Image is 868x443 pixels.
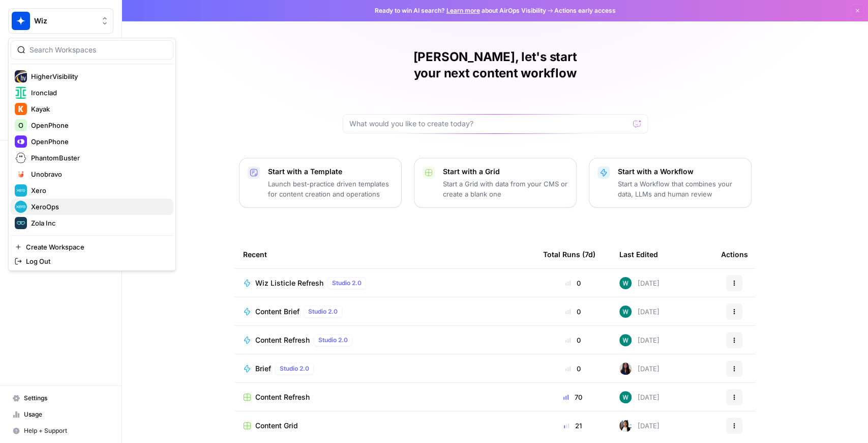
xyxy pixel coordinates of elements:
div: Last Edited [619,240,658,268]
a: Learn more [446,7,480,14]
img: Wiz Logo [12,12,30,30]
span: Content Brief [255,307,300,317]
img: vaiar9hhcrg879pubqop5lsxqhgw [619,334,632,346]
span: Unobravo [31,169,165,179]
p: Start with a Workflow [618,167,743,177]
img: Ironclad Logo [15,87,27,99]
div: [DATE] [619,363,660,375]
img: XeroOps Logo [15,201,27,213]
img: Unobravo Logo [15,168,27,180]
span: XeroOps [31,202,165,212]
a: Wiz Listicle RefreshStudio 2.0 [243,277,527,289]
img: Kayak Logo [15,103,27,115]
span: Brief [255,364,271,374]
div: 0 [543,307,603,317]
span: Help + Support [24,426,109,435]
span: Create Workspace [26,242,165,252]
span: Settings [24,394,109,403]
span: Content Refresh [255,335,310,345]
div: [DATE] [619,391,660,403]
img: rox323kbkgutb4wcij4krxobkpon [619,363,632,375]
span: Zola Inc [31,218,165,228]
div: 21 [543,421,603,431]
a: Content RefreshStudio 2.0 [243,334,527,346]
span: Log Out [26,256,165,266]
p: Start a Workflow that combines your data, LLMs and human review [618,179,743,199]
span: Studio 2.0 [308,307,338,316]
div: [DATE] [619,420,660,432]
input: Search Workspaces [29,45,167,55]
span: Content Refresh [255,392,310,402]
input: What would you like to create today? [349,119,629,129]
a: Usage [8,406,113,423]
button: Help + Support [8,423,113,439]
div: Workspace: Wiz [8,38,176,271]
span: OpenPhone [31,120,165,130]
div: [DATE] [619,334,660,346]
span: Wiz [34,16,96,26]
div: Actions [721,240,748,268]
img: HigherVisibility Logo [15,70,27,82]
div: 0 [543,364,603,374]
span: PhantomBuster [31,153,165,163]
div: 70 [543,392,603,402]
img: vaiar9hhcrg879pubqop5lsxqhgw [619,277,632,289]
p: Start a Grid with data from your CMS or create a blank one [443,179,568,199]
button: Start with a WorkflowStart a Workflow that combines your data, LLMs and human review [589,158,752,208]
span: HigherVisibility [31,71,165,81]
a: Log Out [11,254,173,268]
a: Content BriefStudio 2.0 [243,306,527,318]
img: Xero Logo [15,184,27,197]
h1: [PERSON_NAME], let's start your next content workflow [343,49,648,81]
span: Content Grid [255,421,298,431]
span: O [18,120,23,130]
span: Usage [24,410,109,419]
button: Start with a GridStart a Grid with data from your CMS or create a blank one [414,158,577,208]
a: BriefStudio 2.0 [243,363,527,375]
span: Studio 2.0 [332,279,362,288]
span: Ready to win AI search? about AirOps Visibility [375,6,546,15]
button: Workspace: Wiz [8,8,113,34]
div: [DATE] [619,277,660,289]
img: vaiar9hhcrg879pubqop5lsxqhgw [619,391,632,403]
span: Wiz Listicle Refresh [255,278,323,288]
a: Create Workspace [11,240,173,254]
span: Ironclad [31,88,165,98]
div: 0 [543,335,603,345]
span: Kayak [31,104,165,114]
div: 0 [543,278,603,288]
div: [DATE] [619,306,660,318]
div: Total Runs (7d) [543,240,595,268]
img: xqjo96fmx1yk2e67jao8cdkou4un [619,420,632,432]
img: OpenPhone Logo [15,135,27,148]
span: Xero [31,185,165,196]
p: Start with a Grid [443,167,568,177]
a: Content Refresh [243,392,527,402]
p: Start with a Template [268,167,393,177]
a: Settings [8,390,113,406]
img: PhantomBuster Logo [15,152,27,164]
p: Launch best-practice driven templates for content creation and operations [268,179,393,199]
div: Recent [243,240,527,268]
a: Content Grid [243,421,527,431]
img: vaiar9hhcrg879pubqop5lsxqhgw [619,306,632,318]
button: Start with a TemplateLaunch best-practice driven templates for content creation and operations [239,158,402,208]
span: OpenPhone [31,136,165,147]
span: Studio 2.0 [318,336,348,345]
span: Actions early access [554,6,616,15]
span: Studio 2.0 [280,364,309,373]
img: Zola Inc Logo [15,217,27,229]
